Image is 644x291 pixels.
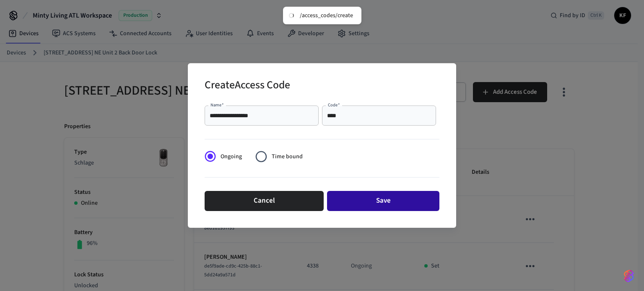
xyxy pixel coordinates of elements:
label: Name [210,102,224,108]
div: /access_codes/create [300,12,353,19]
span: Time bound [272,152,303,161]
button: Cancel [205,191,324,211]
h2: Create Access Code [205,73,290,99]
label: Code [328,102,340,108]
span: Ongoing [221,152,242,161]
img: SeamLogoGradient.69752ec5.svg [624,269,634,283]
button: Save [327,191,439,211]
